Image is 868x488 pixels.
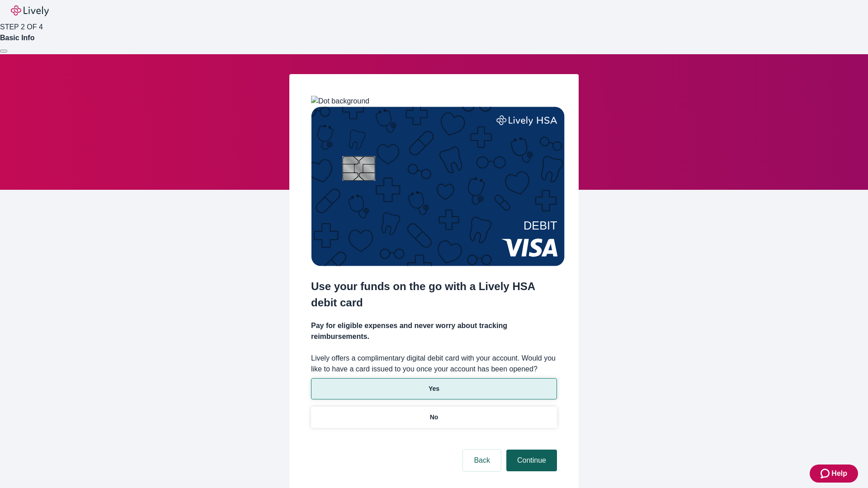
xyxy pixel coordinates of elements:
[429,384,439,394] p: Yes
[311,96,369,107] img: Dot background
[11,5,49,16] img: Lively
[810,465,858,483] button: Zendesk support iconHelp
[311,320,557,342] h4: Pay for eligible expenses and never worry about tracking reimbursements.
[831,468,847,479] span: Help
[311,407,557,428] button: No
[311,278,557,311] h2: Use your funds on the go with a Lively HSA debit card
[506,450,557,471] button: Continue
[311,378,557,399] button: Yes
[463,450,501,471] button: Back
[311,353,557,375] label: Lively offers a complimentary digital debit card with your account. Would you like to have a card...
[311,107,565,266] img: Debit card
[821,468,831,479] svg: Zendesk support icon
[430,413,439,422] p: No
